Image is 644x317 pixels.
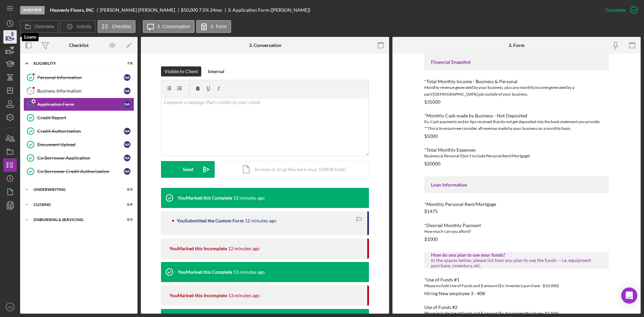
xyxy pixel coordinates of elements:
a: Credit AuthorizationNA [23,124,134,138]
div: 24 mo [210,7,222,13]
div: Personal Information [37,75,124,80]
button: Activity [60,20,96,33]
div: Eligibility [34,61,116,65]
a: Personal InformationNA [23,71,134,84]
div: You Marked this Complete [178,269,232,275]
div: N A [124,74,130,81]
time: 2025-09-18 22:36 [233,269,265,275]
div: Business & Personal (Don't Include Personal Rent/Mortgage) [424,153,609,159]
button: Internal [205,66,228,76]
div: Closing [34,203,116,207]
div: 7 / 8 [120,61,132,65]
div: Co Borrower Credit Authorization [37,169,124,174]
button: Complete [599,3,641,17]
tspan: 2 [30,89,32,93]
div: Business Information [37,88,124,94]
div: 0 / 3 [120,188,132,192]
div: Open Intercom Messenger [621,287,637,304]
button: Send [161,161,215,178]
div: You Marked this Incomplete [169,246,227,251]
div: $20000 [424,161,440,166]
div: Please include Use of Funds and $ amount (Ex: Inventory purchase - $10,000) [424,282,609,289]
time: 2025-09-18 22:36 [228,293,260,298]
text: CS [8,305,12,309]
div: 3. Application Form ([PERSON_NAME]) [228,7,310,13]
div: N A [124,141,130,148]
time: 2025-09-18 22:36 [228,246,260,251]
div: How much can you afford? [424,228,609,235]
div: Credit Report [37,115,134,120]
div: 3. Conversation [249,43,281,48]
div: *Total Monthly Expenses [424,147,609,153]
div: In the spaces below, please list how you plan to use the funds -- i.e. equipment purchase, invent... [431,258,602,268]
a: Co Borrower ApplicationNA [23,151,134,165]
div: Visible to Client [164,66,198,76]
div: *Use of Funds #1 [424,277,609,282]
div: You Marked this Incomplete [169,293,227,298]
a: Credit Report [23,111,134,124]
div: Document Upload [37,142,124,147]
button: Visible to Client [161,66,201,76]
label: Checklist [112,24,131,29]
div: N A [124,128,130,135]
div: Ex: Cash payments and/or tips received that do not get deposited into the bank statement you prov... [424,118,609,132]
button: Overview [20,20,58,33]
div: Use of Funds #2 [424,305,609,310]
div: 0 / 4 [120,203,132,207]
div: Co Borrower Application [37,155,124,161]
button: 3. Form [196,20,231,33]
a: Document UploadNA [23,138,134,151]
button: Checklist [98,20,136,33]
div: Monthly revenue generated by your business, plus any monthly income generated by a part/[DEMOGRAP... [424,84,609,98]
div: Credit Authorization [37,128,124,134]
div: *Monthly Personal Rent/Mortgage [424,202,609,207]
span: $50,000 [181,7,198,13]
div: 7.5 % [199,7,209,13]
time: 2025-09-18 22:36 [245,218,276,223]
div: Checklist [69,43,89,48]
div: Complete [605,3,626,17]
div: How do you plan to use your funds? [431,252,602,258]
a: Application FormNA [23,98,134,111]
div: Underwriting [34,188,116,192]
div: *Total Monthly Income - Business & Personal [424,79,609,84]
div: 3. Form [508,43,525,48]
div: In Review [20,6,45,14]
button: CS [3,300,17,314]
div: $35000 [424,99,440,105]
label: Overview [35,24,54,29]
button: 3. Conversation [143,20,195,33]
a: Co Borrower Credit AuthorizationNA [23,165,134,178]
div: N A [124,88,130,94]
label: 3. Conversation [157,24,190,29]
div: N A [124,101,130,108]
div: $5000 [424,134,438,139]
div: $1475 [424,209,438,214]
div: *Desired Monthly Payment [424,223,609,228]
div: Internal [208,66,224,76]
div: Disbursing & Servicing [34,218,116,222]
div: $1000 [424,236,438,242]
div: Application Form [37,102,124,107]
div: Financial Snapshot [431,59,602,65]
a: 2Business InformationNA [23,84,134,98]
div: [PERSON_NAME] [PERSON_NAME] [100,7,181,13]
time: 2025-09-18 22:37 [233,195,265,201]
div: Send [183,161,193,178]
div: Please include Use of Funds and $ amount (Ex: Equipment Purchase - $2,500) [424,310,609,317]
b: Heavenly Floors, INC [50,7,94,13]
div: N A [124,155,130,161]
div: Loan Information [431,182,602,188]
div: You Marked this Complete [178,195,232,201]
div: Hiring New employee 3 - 40K [424,291,486,296]
div: N A [124,168,130,175]
div: You Submitted the Custom Form [177,218,244,223]
label: Activity [76,24,91,29]
label: 3. Form [211,24,227,29]
div: *Monthly Cash made by Business - Not Deposited [424,113,609,118]
div: 0 / 3 [120,218,132,222]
